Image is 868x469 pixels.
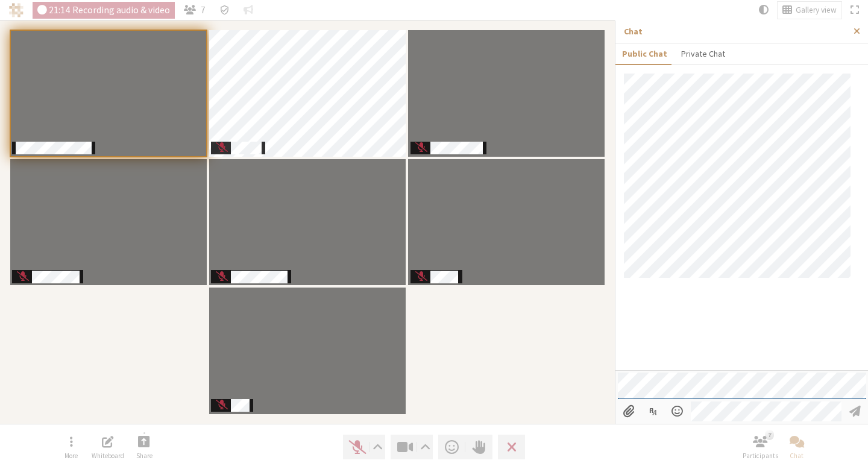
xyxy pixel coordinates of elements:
button: Stop video (⌘+Shift+V) [391,435,433,459]
span: Whiteboard [92,452,124,459]
button: Send a reaction [438,435,465,459]
button: Conversation [239,2,258,19]
div: Meeting details Encryption enabled [215,2,234,19]
button: Private Chat [674,43,731,65]
button: Close chat [780,431,814,464]
button: Close sidebar [846,20,868,43]
span: Gallery view [796,6,837,15]
span: 21:14 [49,5,70,15]
button: Audio settings [370,435,385,459]
span: Share [136,452,153,459]
button: Raise hand [465,435,492,459]
div: Audio & video [33,2,175,19]
img: Iotum [9,3,24,17]
div: 7 [765,430,774,439]
button: Unmute (⌘+Shift+A) [343,435,385,459]
button: Public Chat [615,43,674,65]
button: Start sharing [127,431,161,464]
button: Open participant list [743,431,777,464]
button: Open participant list [179,2,210,19]
span: Chat [790,452,804,459]
span: 7 [201,5,206,15]
button: Leave meeting [498,435,525,459]
span: More [64,452,78,459]
button: Video setting [418,435,433,459]
button: Open shared whiteboard [91,431,125,464]
button: Show formatting [642,401,664,422]
button: Open menu [667,401,689,422]
button: Open menu [54,431,88,464]
button: Change layout [778,2,841,19]
p: Chat [624,25,846,38]
button: Fullscreen [846,2,864,19]
span: Participants [743,452,778,459]
button: Send message [844,401,866,422]
button: Using system theme [754,2,773,19]
span: Recording audio & video [72,5,170,15]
